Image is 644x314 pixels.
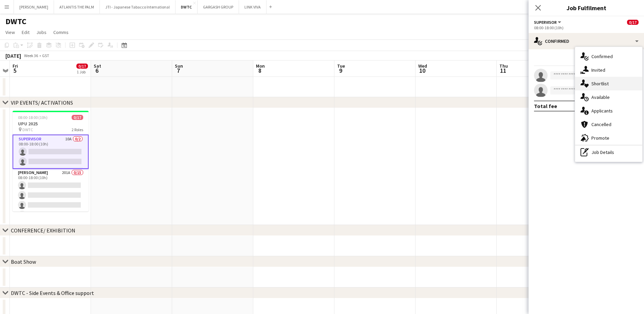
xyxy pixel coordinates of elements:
div: Job Details [575,145,642,159]
div: CONFERENCE/ EXHIBITION [11,227,75,234]
span: Comms [53,29,69,35]
div: DWTC - Side Events & Office support [11,290,94,296]
span: Supervisor [534,20,557,25]
span: 0/17 [76,64,88,69]
span: Sun [175,63,183,69]
button: Supervisor [534,20,562,25]
span: 9 [336,67,345,74]
h1: DWTC [5,16,26,27]
div: VIP EVENTS/ ACTIVATIONS [11,99,73,106]
span: Wed [418,63,427,69]
span: Mon [256,63,265,69]
div: [DATE] [5,52,21,59]
div: GST [42,53,49,58]
div: Confirmed [529,33,644,49]
button: LINK VIVA [239,0,266,14]
span: 8 [255,67,265,74]
button: [PERSON_NAME] [14,0,54,14]
a: View [3,28,18,37]
span: 5 [12,67,18,74]
span: 0/17 [72,115,83,120]
div: Promote [575,131,642,145]
h3: Job Fulfilment [529,3,644,12]
div: Total fee [534,103,557,109]
app-job-card: 08:00-18:00 (10h)0/17UPU 2025 DWTC2 RolesSupervisor10A0/208:00-18:00 (10h) [PERSON_NAME]201A0/150... [13,111,89,211]
span: 6 [93,67,101,74]
span: DWTC [22,127,33,132]
div: Boat Show [11,258,36,265]
div: 1 Job [77,69,88,74]
app-card-role: Supervisor10A0/208:00-18:00 (10h) [13,135,89,169]
div: Confirmed [575,50,642,63]
a: Comms [51,28,71,37]
div: Shortlist [575,77,642,90]
a: Jobs [34,28,49,37]
button: ATLANTIS THE PALM [54,0,100,14]
span: 7 [174,67,183,74]
span: 10 [417,67,427,74]
span: 0/17 [627,20,639,25]
span: Week 36 [22,53,39,58]
span: Jobs [36,29,47,35]
span: View [5,29,15,35]
span: Edit [22,29,30,35]
span: Thu [499,63,508,69]
span: Tue [337,63,345,69]
div: Available [575,90,642,104]
span: Sat [94,63,101,69]
span: Fri [13,63,18,69]
a: Edit [19,28,32,37]
span: 08:00-18:00 (10h) [18,115,48,120]
h3: UPU 2025 [13,121,89,127]
div: 08:00-18:00 (10h) [534,25,639,30]
button: JTI - Japanese Tabacco International [100,0,176,14]
button: DWTC [176,0,198,14]
button: GARGASH GROUP [198,0,239,14]
div: Cancelled [575,118,642,131]
span: 11 [498,67,508,74]
div: Applicants [575,104,642,118]
span: 2 Roles [72,127,83,132]
div: Invited [575,63,642,77]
